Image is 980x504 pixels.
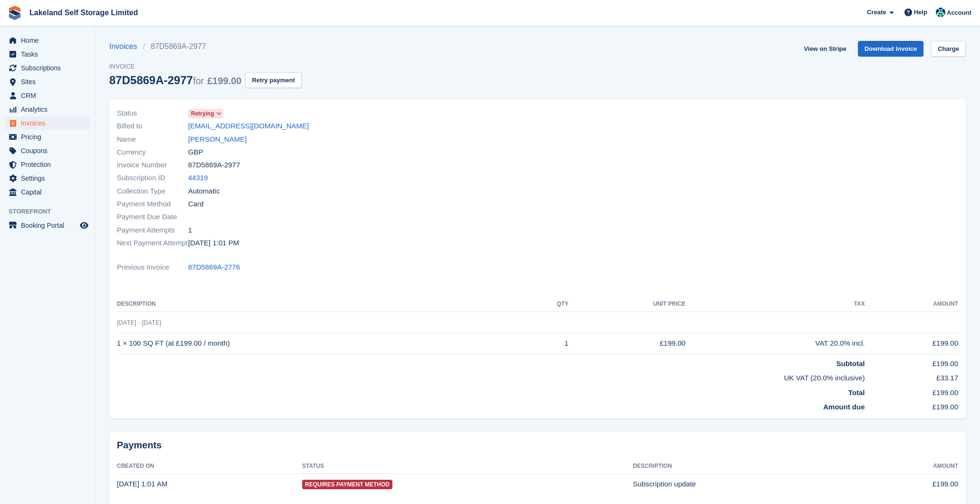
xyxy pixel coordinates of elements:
strong: Amount due [823,403,865,411]
th: Description [117,297,526,312]
td: £33.17 [865,369,958,384]
th: Created On [117,459,302,474]
a: menu [5,219,90,232]
span: Subscriptions [21,61,78,75]
span: Help [914,8,927,17]
td: £199.00 [865,384,958,398]
th: Amount [865,297,958,312]
span: Invoice [109,62,302,71]
td: UK VAT (20.0% inclusive) [117,369,865,384]
span: Currency [117,147,188,158]
a: menu [5,103,90,116]
a: [EMAIL_ADDRESS][DOMAIN_NAME] [188,121,309,132]
span: Automatic [188,186,220,197]
div: 87D5869A-2977 [109,74,241,87]
span: Settings [21,172,78,185]
a: menu [5,172,90,185]
span: Invoice Number [117,160,188,171]
td: £199.00 [865,398,958,413]
span: Booking Portal [21,219,78,232]
span: CRM [21,89,78,102]
span: Payment Attempts [117,225,188,236]
a: Invoices [109,41,143,52]
a: menu [5,185,90,199]
span: Retrying [191,109,214,118]
span: Payment Method [117,199,188,210]
span: Analytics [21,103,78,116]
nav: breadcrumbs [109,41,302,52]
span: Account [947,8,971,18]
span: Pricing [21,130,78,144]
a: menu [5,34,90,47]
span: £199.00 [207,76,241,86]
span: Home [21,34,78,47]
a: menu [5,144,90,157]
th: Amount [864,459,958,474]
span: 87D5869A-2977 [188,160,240,171]
span: Payment Due Date [117,212,188,223]
a: menu [5,116,90,130]
span: Name [117,134,188,145]
time: 2025-08-19 00:01:31 UTC [117,480,167,488]
span: Collection Type [117,186,188,197]
span: Status [117,108,188,119]
div: VAT 20.0% incl. [685,338,865,349]
span: for [193,76,204,86]
th: QTY [526,297,568,312]
span: Subscription ID [117,173,188,184]
a: menu [5,75,90,88]
td: £199.00 [865,333,958,354]
img: Steve Aynsley [936,8,945,17]
td: £199.00 [864,474,958,494]
strong: Total [848,388,865,397]
a: menu [5,89,90,102]
a: Preview store [78,220,90,231]
a: 87D5869A-2776 [188,262,240,273]
th: Status [302,459,633,474]
a: menu [5,61,90,75]
th: Tax [685,297,865,312]
a: Lakeland Self Storage Limited [26,5,142,20]
th: Description [633,459,864,474]
time: 2025-08-20 12:01:35 UTC [188,238,239,249]
span: Protection [21,158,78,171]
td: £199.00 [865,354,958,369]
img: stora-icon-8386f47178a22dfd0bd8f6a31ec36ba5ce8667c1dd55bd0f319d3a0aa187defe.svg [8,6,22,20]
span: Next Payment Attempt [117,238,188,249]
h2: Payments [117,439,958,451]
th: Unit Price [569,297,685,312]
a: menu [5,130,90,144]
a: Retrying [188,108,223,119]
span: Invoices [21,116,78,130]
td: £199.00 [569,333,685,354]
span: Billed to [117,121,188,132]
span: Coupons [21,144,78,157]
span: Storefront [9,207,95,216]
span: Sites [21,75,78,88]
a: Download Invoice [858,41,924,57]
td: 1 [526,333,568,354]
span: Capital [21,185,78,199]
span: Create [867,8,886,17]
strong: Subtotal [837,359,865,368]
a: 44319 [188,173,208,184]
span: Previous Invoice [117,262,188,273]
a: Charge [931,41,966,57]
span: [DATE] - [DATE] [117,319,161,326]
span: Requires Payment Method [302,480,392,489]
a: menu [5,48,90,61]
td: Subscription update [633,474,864,494]
span: Tasks [21,48,78,61]
span: 1 [188,225,192,236]
span: Card [188,199,204,210]
button: Retry payment [245,72,301,88]
td: 1 × 100 SQ FT (at £199.00 / month) [117,333,526,354]
a: [PERSON_NAME] [188,134,247,145]
a: menu [5,158,90,171]
span: GBP [188,147,203,158]
a: View on Stripe [800,41,850,57]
